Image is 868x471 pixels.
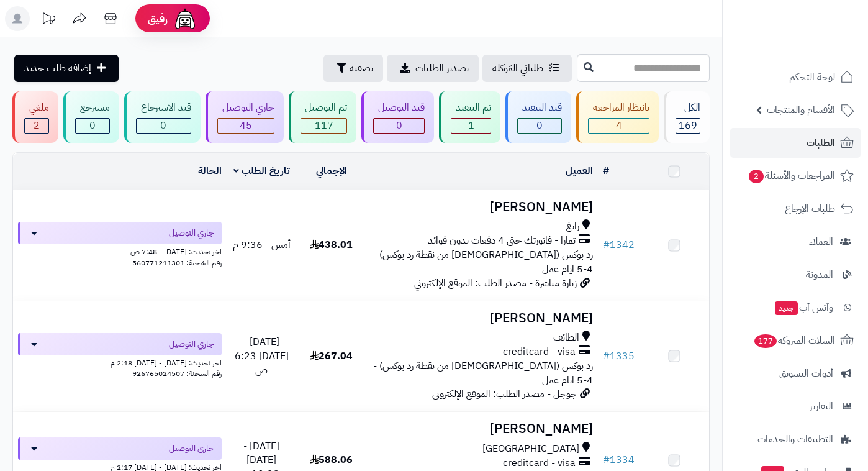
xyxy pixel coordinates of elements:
[136,101,191,115] div: قيد الاسترجاع
[730,326,861,355] a: السلات المتروكة177
[482,442,579,456] span: [GEOGRAPHIC_DATA]
[679,118,697,133] span: 169
[169,227,214,239] span: جاري التوصيل
[432,386,577,401] span: جوجل - مصدر الطلب: الموقع الإلكتروني
[233,237,291,252] span: أمس - 9:36 م
[784,34,856,60] img: logo-2.png
[785,200,835,217] span: طلبات الإرجاع
[203,91,286,143] a: جاري التوصيل 45
[503,91,574,143] a: قيد التنفيذ 0
[286,91,359,143] a: تم التوصيل 117
[553,331,579,345] span: الطائف
[373,247,593,277] span: رد بوكس ([DEMOGRAPHIC_DATA] من نقطة رد بوكس) - 4-5 ايام عمل
[148,11,168,26] span: رفيق
[753,332,835,349] span: السلات المتروكة
[730,161,861,191] a: المراجعات والأسئلة2
[730,260,861,290] a: المدونة
[235,334,289,378] span: [DATE] - [DATE] 6:23 ص
[122,91,203,143] a: قيد الاسترجاع 0
[566,219,579,234] span: رابغ
[503,456,576,470] span: creditcard - visa
[132,257,222,268] span: رقم الشحنة: 560771211301
[173,6,197,31] img: ai-face.png
[18,244,222,257] div: اخر تحديث: [DATE] - 7:48 ص
[218,119,274,133] div: 45
[730,194,861,224] a: طلبات الإرجاع
[676,101,700,115] div: الكل
[33,6,64,34] a: تحديثات المنصة
[240,118,252,133] span: 45
[76,119,109,133] div: 0
[374,119,424,133] div: 0
[730,62,861,92] a: لوحة التحكم
[451,101,491,115] div: تم التنفيذ
[807,134,835,152] span: الطلبات
[323,55,383,82] button: تصفية
[24,101,49,115] div: ملغي
[661,91,712,143] a: الكل169
[730,391,861,421] a: التقارير
[616,118,622,133] span: 4
[603,237,635,252] a: #1342
[451,119,491,133] div: 1
[373,101,425,115] div: قيد التوصيل
[789,68,835,86] span: لوحة التحكم
[536,118,543,133] span: 0
[492,61,543,76] span: طلباتي المُوكلة
[603,349,610,364] span: #
[387,55,479,82] a: تصدير الطلبات
[310,237,353,252] span: 438.01
[310,452,353,467] span: 588.06
[730,424,861,454] a: التطبيقات والخدمات
[217,101,274,115] div: جاري التوصيل
[137,119,191,133] div: 0
[373,359,593,388] span: رد بوكس ([DEMOGRAPHIC_DATA] من نقطة رد بوكس) - 4-5 ايام عمل
[61,91,122,143] a: مسترجع 0
[396,118,402,133] span: 0
[603,237,610,252] span: #
[730,227,861,257] a: العملاء
[518,119,561,133] div: 0
[233,163,290,178] a: تاريخ الطلب
[350,61,373,76] span: تصفية
[767,101,835,119] span: الأقسام والمنتجات
[517,101,562,115] div: قيد التنفيذ
[25,119,48,133] div: 2
[371,422,593,436] h3: [PERSON_NAME]
[198,163,222,178] a: الحالة
[34,118,40,133] span: 2
[359,91,436,143] a: قيد التوصيل 0
[371,200,593,214] h3: [PERSON_NAME]
[24,61,91,76] span: إضافة طلب جديد
[574,91,661,143] a: بانتظار المراجعة 4
[14,55,119,82] a: إضافة طلب جديد
[316,163,347,178] a: الإجمالي
[754,334,777,348] span: 177
[779,365,833,382] span: أدوات التسويق
[436,91,503,143] a: تم التنفيذ 1
[75,101,110,115] div: مسترجع
[301,101,348,115] div: تم التوصيل
[566,163,593,178] a: العميل
[428,234,576,248] span: تمارا - فاتورتك حتى 4 دفعات بدون فوائد
[414,276,577,291] span: زيارة مباشرة - مصدر الطلب: الموقع الإلكتروني
[589,119,649,133] div: 4
[169,442,214,455] span: جاري التوصيل
[468,118,474,133] span: 1
[809,233,833,250] span: العملاء
[315,118,333,133] span: 117
[730,359,861,388] a: أدوات التسويق
[603,349,635,364] a: #1335
[603,163,609,178] a: #
[301,119,347,133] div: 117
[10,91,61,143] a: ملغي 2
[132,368,222,379] span: رقم الشحنة: 926765024507
[482,55,572,82] a: طلباتي المُوكلة
[588,101,649,115] div: بانتظار المراجعة
[89,118,96,133] span: 0
[775,301,798,315] span: جديد
[730,293,861,322] a: وآتس آبجديد
[310,349,353,364] span: 267.04
[810,398,833,415] span: التقارير
[806,266,833,283] span: المدونة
